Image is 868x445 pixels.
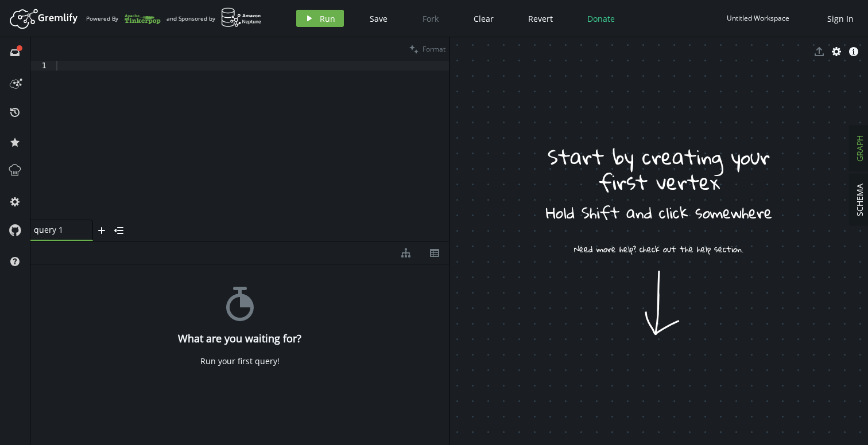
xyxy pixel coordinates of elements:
span: Format [423,44,445,54]
h4: What are you waiting for? [178,333,301,345]
div: 1 [30,61,54,71]
span: GRAPH [854,135,865,162]
button: Donate [579,10,623,27]
div: Run your first query! [200,356,280,366]
span: Run [320,13,335,24]
img: AWS Neptune [221,7,262,28]
div: Powered By [86,9,161,29]
div: Untitled Workspace [727,14,789,22]
button: Save [361,10,396,27]
span: Revert [528,13,553,24]
button: Format [406,37,449,61]
span: SCHEMA [854,184,865,216]
button: Fork [413,10,448,27]
button: Clear [465,10,502,27]
span: Save [370,13,387,24]
div: and Sponsored by [166,7,262,29]
button: Revert [520,10,561,27]
span: Fork [423,13,439,24]
button: Sign In [821,10,859,27]
span: query 1 [34,225,80,235]
span: Donate [587,13,615,24]
span: Sign In [827,13,854,24]
button: Run [296,10,344,27]
span: Clear [474,13,494,24]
